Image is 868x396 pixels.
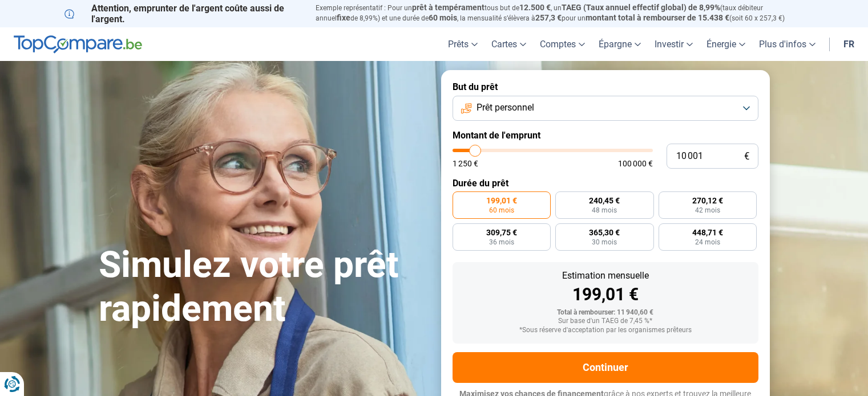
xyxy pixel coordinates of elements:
[692,197,723,205] span: 270,12 €
[462,309,749,317] div: Total à rembourser: 11 940,60 €
[695,239,720,246] span: 24 mois
[486,197,517,205] span: 199,01 €
[648,27,700,61] a: Investir
[489,207,514,214] span: 60 mois
[462,326,749,334] div: *Sous réserve d'acceptation par les organismes prêteurs
[592,207,617,214] span: 48 mois
[700,27,752,61] a: Énergie
[562,3,720,12] span: TAEG (Taux annuel effectif global) de 8,99%
[412,3,485,12] span: prêt à tempérament
[589,197,620,205] span: 240,45 €
[695,207,720,214] span: 42 mois
[533,27,592,61] a: Comptes
[486,228,517,236] span: 309,75 €
[752,27,822,61] a: Plus d'infos
[462,317,749,325] div: Sur base d'un TAEG de 7,45 %*
[837,27,861,61] a: fr
[485,27,533,61] a: Cartes
[337,13,350,22] span: fixe
[441,27,485,61] a: Prêts
[462,286,749,303] div: 199,01 €
[477,101,534,114] span: Prêt personnel
[453,160,478,168] span: 1 250 €
[535,13,562,22] span: 257,3 €
[316,3,804,23] p: Exemple représentatif : Pour un tous but de , un (taux débiteur annuel de 8,99%) et une durée de ...
[453,352,758,383] button: Continuer
[489,239,514,246] span: 36 mois
[589,228,620,236] span: 365,30 €
[618,160,653,168] span: 100 000 €
[453,81,758,92] label: But du prêt
[592,239,617,246] span: 30 mois
[453,178,758,189] label: Durée du prêt
[592,27,648,61] a: Épargne
[64,3,302,25] p: Attention, emprunter de l'argent coûte aussi de l'argent.
[462,271,749,280] div: Estimation mensuelle
[453,96,758,121] button: Prêt personnel
[453,130,758,141] label: Montant de l'emprunt
[692,228,723,236] span: 448,71 €
[744,152,749,161] span: €
[519,3,551,12] span: 12.500 €
[99,243,427,331] h1: Simulez votre prêt rapidement
[586,13,729,22] span: montant total à rembourser de 15.438 €
[14,35,142,54] img: TopCompare
[429,13,457,22] span: 60 mois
